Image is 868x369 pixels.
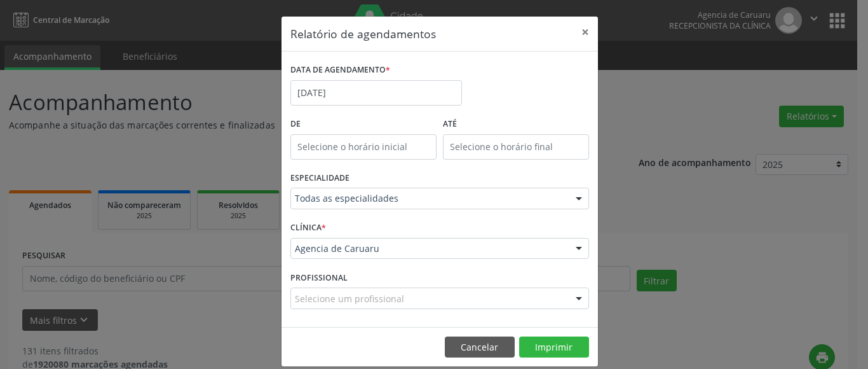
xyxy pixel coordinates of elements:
[290,60,390,80] label: DATA DE AGENDAMENTO
[290,134,437,160] input: Selecione o horário inicial
[445,337,515,358] button: Cancelar
[295,242,563,255] span: Agencia de Caruaru
[519,337,589,358] button: Imprimir
[290,169,349,188] label: ESPECIALIDADE
[290,80,462,106] input: Selecione uma data ou intervalo
[443,134,589,160] input: Selecione o horário final
[573,17,598,48] button: Close
[443,115,589,134] label: ATÉ
[290,268,348,288] label: PROFISSIONAL
[295,192,563,205] span: Todas as especialidades
[290,25,436,42] h5: Relatório de agendamentos
[295,292,404,305] span: Selecione um profissional
[290,218,326,238] label: CLÍNICA
[290,115,437,134] label: De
